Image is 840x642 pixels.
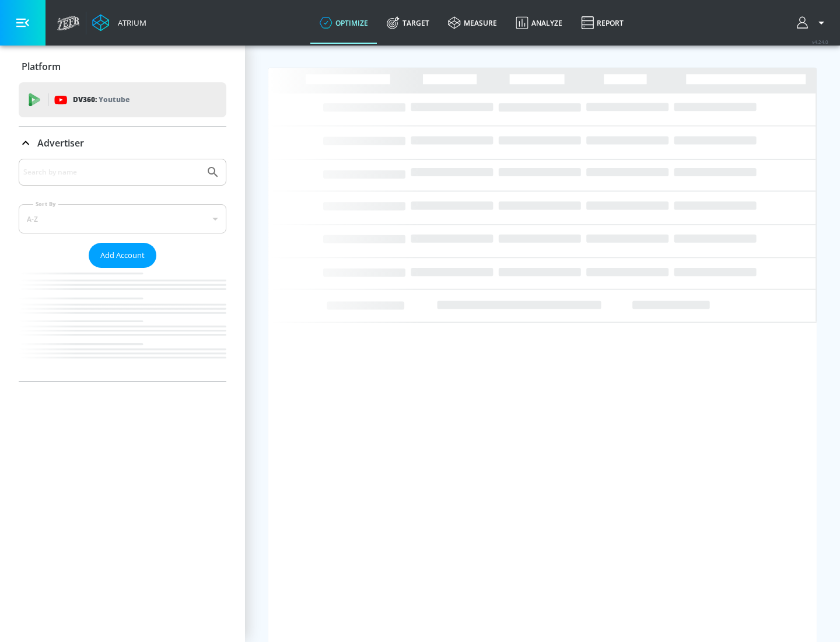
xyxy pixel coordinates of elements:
nav: list of Advertiser [19,268,226,381]
p: DV360: [73,93,129,106]
a: Analyze [506,2,572,44]
div: A-Z [19,204,226,233]
a: optimize [310,2,377,44]
a: Target [377,2,439,44]
a: Report [572,2,633,44]
button: Add Account [89,243,156,268]
p: Platform [22,60,61,73]
div: Advertiser [19,159,226,381]
span: v 4.24.0 [812,39,828,45]
span: Add Account [100,249,145,262]
a: measure [439,2,506,44]
p: Advertiser [37,137,84,149]
div: Advertiser [19,127,226,159]
div: DV360: Youtube [19,82,226,117]
a: Atrium [92,14,146,32]
div: Platform [19,50,226,83]
input: Search by name [23,165,200,180]
label: Sort By [33,200,58,208]
div: Atrium [113,18,146,28]
p: Youtube [99,93,129,106]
